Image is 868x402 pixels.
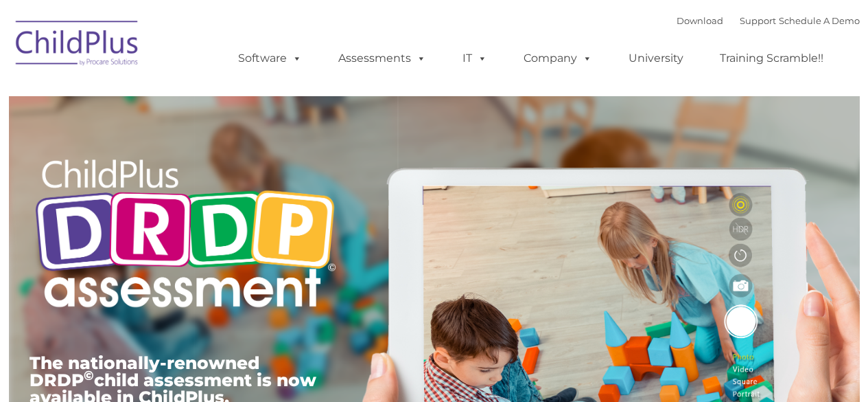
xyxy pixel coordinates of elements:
[779,15,860,26] a: Schedule A Demo
[84,368,94,383] sup: ©
[677,15,860,26] font: |
[706,45,837,72] a: Training Scramble!!
[615,45,697,72] a: University
[224,45,316,72] a: Software
[9,11,146,80] img: ChildPlus by Procare Solutions
[30,141,341,331] img: Copyright - DRDP Logo Light
[677,15,723,26] a: Download
[449,45,501,72] a: IT
[740,15,776,26] a: Support
[510,45,606,72] a: Company
[325,45,440,72] a: Assessments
